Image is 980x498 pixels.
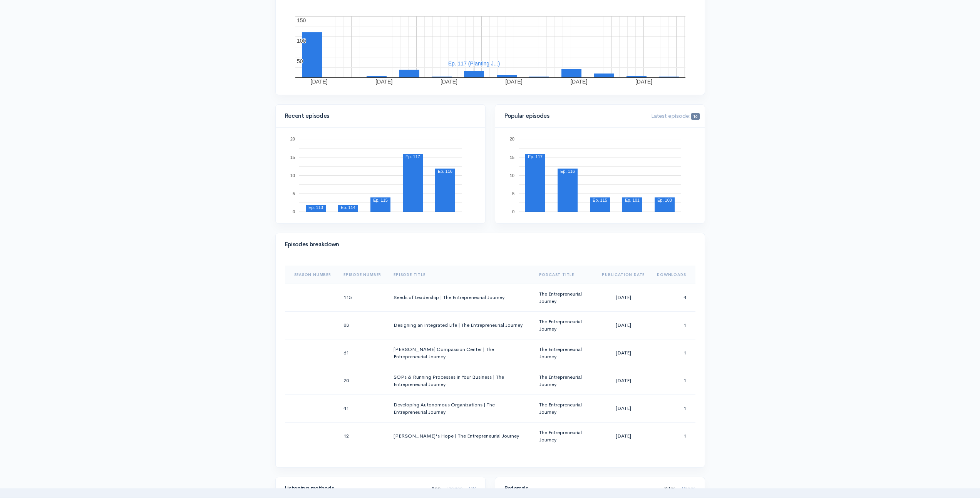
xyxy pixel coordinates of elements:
[533,367,596,394] td: The Entrepreneurial Journey
[438,169,452,174] text: Ep. 116
[405,154,420,159] text: Ep. 117
[290,155,295,159] text: 15
[387,339,533,367] td: [PERSON_NAME] Compassion Center | The Entrepreneurial Journey
[387,284,533,311] td: Seeds of Leadership | The Entrepreneurial Journey
[560,169,575,174] text: Ep. 116
[337,339,387,367] td: 61
[387,311,533,339] td: Designing an Integrated Life | The Entrepreneurial Journey
[337,394,387,422] td: 41
[285,266,337,284] th: Sort column
[504,485,655,492] h4: Referrals
[285,113,471,119] h4: Recent episodes
[285,8,695,85] svg: A chart.
[337,450,387,478] td: 8
[375,79,392,85] text: [DATE]
[292,209,295,214] text: 0
[440,79,457,85] text: [DATE]
[308,205,323,210] text: Ep. 113
[651,367,695,394] td: 1
[387,450,533,478] td: Taking Advantage of Learning Opportunities | The Entrepreneurial Journey
[651,450,695,478] td: 2
[337,311,387,339] td: 83
[341,205,355,210] text: Ep. 114
[387,367,533,394] td: SOPs & Running Processes in Your Business | The Entrepreneurial Journey
[596,367,651,394] td: [DATE]
[570,79,587,85] text: [DATE]
[512,191,514,196] text: 5
[509,173,514,178] text: 10
[596,266,651,284] th: Sort column
[512,209,514,214] text: 0
[509,155,514,159] text: 15
[691,113,700,120] span: 16
[505,79,522,85] text: [DATE]
[651,266,695,284] th: Sort column
[504,137,695,214] svg: A chart.
[509,137,514,141] text: 20
[533,311,596,339] td: The Entrepreneurial Journey
[657,198,672,202] text: Ep. 103
[292,191,295,196] text: 5
[593,198,607,202] text: Ep. 115
[297,38,306,44] text: 100
[373,198,388,202] text: Ep. 115
[651,422,695,450] td: 1
[448,60,500,67] text: Ep. 117 (Planting J...)
[635,79,652,85] text: [DATE]
[651,311,695,339] td: 1
[528,154,543,159] text: Ep. 117
[387,266,533,284] th: Sort column
[596,311,651,339] td: [DATE]
[533,422,596,450] td: The Entrepreneurial Journey
[387,422,533,450] td: [PERSON_NAME]'s Hope | The Entrepreneurial Journey
[596,450,651,478] td: [DATE]
[596,284,651,311] td: [DATE]
[596,339,651,367] td: [DATE]
[285,485,422,492] h4: Listening methods
[387,394,533,422] td: Developing Autonomous Organizations | The Entrepreneurial Journey
[310,79,327,85] text: [DATE]
[290,173,295,178] text: 10
[285,137,476,214] svg: A chart.
[533,450,596,478] td: The Entrepreneurial Journey
[651,394,695,422] td: 1
[651,112,700,119] span: Latest episode:
[596,394,651,422] td: [DATE]
[297,17,306,23] text: 150
[337,266,387,284] th: Sort column
[290,137,295,141] text: 20
[625,198,640,202] text: Ep. 101
[504,113,642,119] h4: Popular episodes
[285,241,691,248] h4: Episodes breakdown
[297,58,303,64] text: 50
[533,339,596,367] td: The Entrepreneurial Journey
[651,339,695,367] td: 1
[337,422,387,450] td: 12
[651,284,695,311] td: 4
[337,367,387,394] td: 20
[596,422,651,450] td: [DATE]
[533,266,596,284] th: Sort column
[337,284,387,311] td: 115
[533,394,596,422] td: The Entrepreneurial Journey
[533,284,596,311] td: The Entrepreneurial Journey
